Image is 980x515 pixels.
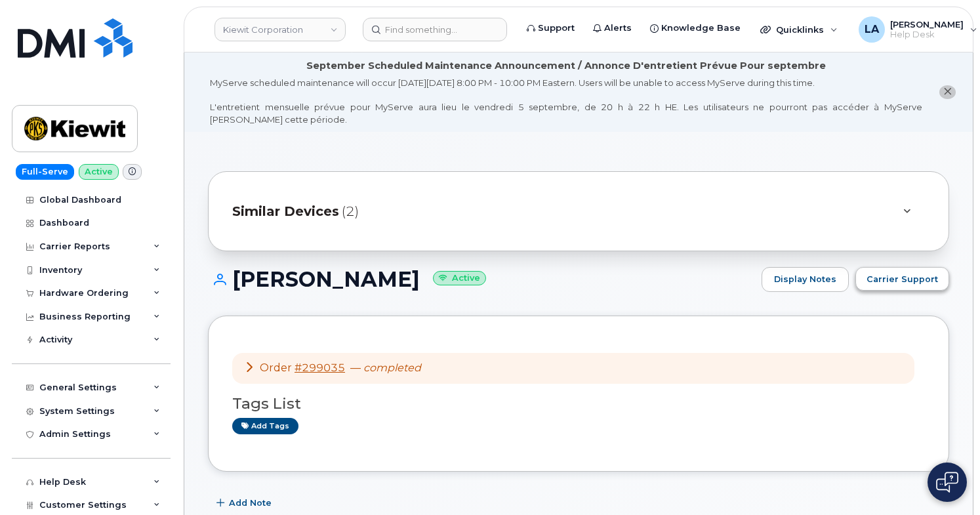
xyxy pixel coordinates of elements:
a: #299035 [295,361,345,374]
button: Carrier Support [855,267,949,291]
a: Display Notes [762,267,849,292]
span: — [350,361,421,374]
button: Add Note [208,491,283,515]
div: September Scheduled Maintenance Announcement / Annonce D'entretient Prévue Pour septembre [306,59,826,73]
span: Add Note [229,497,272,509]
span: Carrier Support [867,273,938,285]
span: Order [260,361,292,374]
em: completed [363,361,421,374]
span: Similar Devices [232,202,339,221]
a: Add tags [232,418,298,434]
div: MyServe scheduled maintenance will occur [DATE][DATE] 8:00 PM - 10:00 PM Eastern. Users will be u... [210,77,922,125]
span: (2) [342,202,359,221]
button: close notification [939,85,956,99]
small: Active [433,271,486,286]
img: Open chat [936,472,958,493]
h1: [PERSON_NAME] [208,268,755,291]
h3: Tags List [232,396,925,412]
